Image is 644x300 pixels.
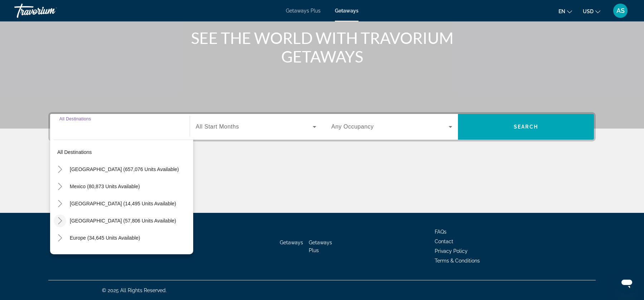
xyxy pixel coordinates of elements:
a: Terms & Conditions [435,258,480,264]
a: Contact [435,239,453,244]
span: All Start Months [196,124,239,130]
button: Toggle Canada (14,495 units available) [54,197,66,210]
button: Toggle United States (657,076 units available) [54,163,66,176]
button: Toggle Caribbean & Atlantic Islands (57,806 units available) [54,215,66,227]
span: en [558,9,565,14]
button: Toggle Europe (34,645 units available) [54,232,66,244]
span: Mexico (80,873 units available) [70,184,140,189]
span: Search [514,124,538,130]
button: Search [458,114,594,140]
button: Toggle Australia (3,123 units available) [54,249,66,261]
a: FAQs [435,229,447,235]
span: Any Occupancy [331,124,374,130]
span: Europe (34,645 units available) [70,235,140,241]
button: [GEOGRAPHIC_DATA] (14,495 units available) [66,197,193,210]
button: Change currency [583,6,600,16]
a: Getaways [280,240,303,245]
button: Australia (3,123 units available) [66,249,193,261]
iframe: Кнопка запуска окна обмена сообщениями [615,271,638,294]
span: [GEOGRAPHIC_DATA] (657,076 units available) [70,166,179,172]
span: All Destinations [59,116,91,121]
a: Getaways Plus [286,8,321,14]
button: [GEOGRAPHIC_DATA] (657,076 units available) [66,163,193,176]
button: Mexico (80,873 units available) [66,180,193,193]
button: User Menu [611,3,630,18]
a: Travorium [14,1,86,20]
h1: SEE THE WORLD WITH TRAVORIUM GETAWAYS [188,29,456,66]
a: Privacy Policy [435,248,468,254]
a: Getaways Plus [309,240,332,253]
span: © 2025 All Rights Reserved. [102,287,167,293]
button: [GEOGRAPHIC_DATA] (57,806 units available) [66,214,193,227]
a: Getaways [335,8,358,14]
span: AS [616,7,625,14]
button: Europe (34,645 units available) [66,231,193,244]
button: Change language [558,6,572,16]
div: Search widget [50,114,594,140]
span: [GEOGRAPHIC_DATA] (57,806 units available) [70,218,176,224]
button: Toggle Mexico (80,873 units available) [54,180,66,193]
button: All destinations [54,146,193,159]
span: All destinations [57,149,92,155]
span: USD [583,9,594,14]
span: [GEOGRAPHIC_DATA] (14,495 units available) [70,201,176,206]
